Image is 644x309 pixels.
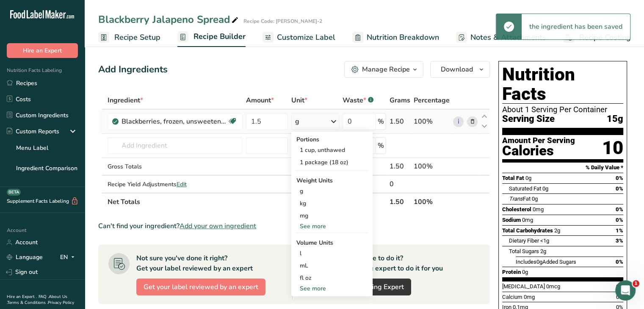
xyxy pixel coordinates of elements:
span: 0g [542,185,548,192]
span: Add your own ingredient [180,221,256,231]
div: 1 package (18 oz) [296,156,368,168]
div: Calories [502,145,575,157]
span: 2g [540,248,546,254]
span: Nutrition Breakdown [367,32,439,43]
div: EN [60,252,78,262]
div: Volume Units [296,238,368,247]
div: About 1 Serving Per Container [502,105,623,114]
input: Add Ingredient [108,137,243,154]
div: g [296,185,368,197]
span: 0mg [533,206,544,212]
span: Sodium [502,217,521,223]
span: Total Fat [502,175,524,181]
span: Amount [246,95,274,105]
span: 0% [616,185,623,192]
div: Can't find your ingredient? [98,221,490,231]
span: Saturated Fat [509,185,541,192]
div: See more [296,284,368,293]
th: 1.50 [388,193,412,210]
span: Download [441,64,473,74]
a: About Us . [7,294,67,306]
section: % Daily Value * [502,163,623,173]
a: i [453,116,464,127]
a: Language [7,250,43,265]
th: Net Totals [106,193,388,210]
span: Recipe Setup [114,32,160,43]
span: Dietary Fiber [509,237,539,244]
div: Blackberries, frozen, unsweetened [122,116,227,127]
span: Cholesterol [502,206,531,212]
div: mL [300,261,364,270]
a: Notes & Attachments [456,28,546,47]
a: Recipe Builder [177,27,246,47]
div: fl oz [300,273,364,282]
h1: Nutrition Facts [502,65,623,104]
div: Not sure you've done it right? Get your label reviewed by an expert [136,253,253,273]
div: Portions [296,135,368,144]
div: l [300,249,364,258]
a: Customize Label [263,28,335,47]
a: Nutrition Breakdown [352,28,439,47]
div: Gross Totals [108,162,243,171]
div: Recipe Yield Adjustments [108,180,243,189]
div: Amount Per Serving [502,137,575,145]
span: 0mg [524,294,535,300]
th: 100% [412,193,451,210]
div: 1.50 [390,161,410,171]
span: 1 [633,280,639,287]
div: 100% [414,161,450,171]
div: Add Ingredients [98,63,168,77]
span: 3% [616,237,623,244]
div: 1.50 [390,116,410,127]
span: 1% [616,227,623,234]
div: 10 [602,137,623,159]
div: BETA [7,189,21,196]
span: Notes & Attachments [470,32,546,43]
div: the ingredient has been saved [522,14,630,39]
span: 0% [616,217,623,223]
div: 100% [414,116,450,127]
div: kg [296,197,368,210]
span: Customize Label [277,32,335,43]
a: Hire an Expert . [7,294,37,300]
span: Grams [390,95,410,105]
div: 0 [390,179,410,189]
button: Hire an Expert [7,43,78,58]
a: FAQ . [39,294,49,300]
span: Total Carbohydrates [502,227,553,234]
span: Recipe Builder [193,31,246,42]
span: Calcium [502,294,522,300]
button: Manage Recipe [344,61,423,78]
span: 0mg [522,217,533,223]
iframe: Intercom live chat [615,280,636,301]
div: Recipe Code: [PERSON_NAME]-2 [243,17,322,25]
span: <1g [540,237,549,244]
span: [MEDICAL_DATA] [502,283,545,290]
span: 2g [554,227,560,234]
span: 0g [536,259,542,265]
div: Custom Reports [7,127,59,136]
div: 1 cup, unthawed [296,144,368,156]
span: 15g [607,114,623,124]
div: See more [296,222,368,231]
div: g [295,116,299,127]
span: Unit [291,95,307,105]
div: Waste [343,95,373,105]
span: Ingredient [108,95,143,105]
span: Includes Added Sugars [516,259,576,265]
span: Get your label reviewed by an expert [144,282,258,292]
span: 0g [525,175,531,181]
span: Percentage [414,95,450,105]
i: Trans [509,196,523,202]
span: 0% [616,259,623,265]
div: mg [296,210,368,222]
div: Don't have time to do it? Hire a labeling expert to do it for you [327,253,443,273]
span: Total Sugars [509,248,539,254]
span: 0% [616,206,623,212]
span: 0g [522,269,528,275]
a: Terms & Conditions . [7,300,48,306]
div: Blackberry Jalapeno Spread [98,12,240,27]
span: Edit [177,180,187,188]
div: Weight Units [296,176,368,185]
span: Serving Size [502,114,555,124]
